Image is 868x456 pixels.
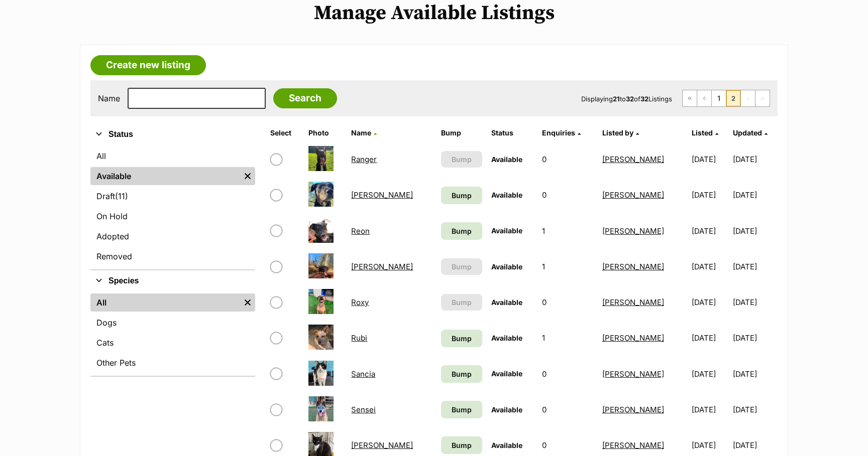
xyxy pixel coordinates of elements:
a: [PERSON_NAME] [602,333,664,343]
td: 1 [538,249,597,284]
td: [DATE] [733,142,777,177]
strong: 21 [613,95,620,103]
a: Ranger [351,155,377,164]
td: [DATE] [733,178,777,212]
a: [PERSON_NAME] [602,155,664,164]
span: Last page [755,90,770,106]
img: Reily [308,182,334,207]
td: [DATE] [688,142,731,177]
a: Other Pets [90,354,255,372]
a: All [90,293,240,312]
a: All [90,147,255,165]
td: 0 [538,142,597,177]
a: Bump [441,436,483,454]
a: Remove filter [240,167,255,185]
a: Rubi [351,333,367,343]
a: Bump [441,187,483,204]
span: Bump [452,404,472,415]
td: [DATE] [733,392,777,427]
td: [DATE] [688,357,731,391]
span: (11) [115,190,128,202]
div: Species [90,291,255,376]
a: Remove filter [240,293,255,312]
a: Previous page [697,90,711,106]
span: Bump [452,333,472,344]
span: Available [491,226,522,235]
a: Adopted [90,227,255,245]
strong: 32 [626,95,634,103]
td: 0 [538,178,597,212]
th: Photo [304,125,347,141]
a: Roxy [351,297,369,307]
span: Available [491,155,522,164]
td: 1 [538,214,597,248]
a: Create new listing [90,55,206,75]
button: Species [90,274,255,287]
th: Status [487,125,537,141]
span: Available [491,191,522,199]
img: Reon [308,218,334,243]
td: [DATE] [688,178,731,212]
span: Bump [452,369,472,379]
span: Available [491,369,522,378]
span: Name [351,128,371,137]
a: Listed by [602,128,639,137]
a: [PERSON_NAME] [602,369,664,379]
a: Removed [90,247,255,265]
a: Draft [90,187,255,205]
a: [PERSON_NAME] [602,405,664,414]
a: Dogs [90,314,255,332]
a: Cats [90,334,255,352]
a: [PERSON_NAME] [351,190,413,200]
td: [DATE] [688,285,731,320]
label: Name [98,94,120,103]
span: Available [491,262,522,271]
a: First page [683,90,697,106]
a: Listed [692,128,718,137]
span: Bump [452,297,472,308]
a: [PERSON_NAME] [351,262,413,271]
td: 0 [538,392,597,427]
a: Bump [441,401,483,418]
td: [DATE] [733,249,777,284]
a: [PERSON_NAME] [351,440,413,450]
span: Displaying to of Listings [581,95,672,103]
a: Reon [351,226,370,236]
div: Status [90,145,255,269]
td: [DATE] [733,357,777,391]
a: On Hold [90,207,255,225]
button: Bump [441,294,483,311]
a: Available [90,167,240,185]
img: Sancia [308,361,334,386]
span: Listed [692,128,713,137]
td: [DATE] [688,321,731,355]
td: [DATE] [688,249,731,284]
span: Bump [452,154,472,165]
a: [PERSON_NAME] [602,226,664,236]
button: Bump [441,258,483,275]
nav: Pagination [682,90,770,107]
span: Available [491,334,522,342]
a: Name [351,128,377,137]
span: Next page [741,90,755,106]
span: Available [491,405,522,414]
span: Bump [452,190,472,201]
th: Bump [437,125,487,141]
span: Updated [733,128,762,137]
a: [PERSON_NAME] [602,297,664,307]
span: Page 2 [726,90,740,106]
span: Available [491,298,522,307]
td: [DATE] [733,321,777,355]
a: Bump [441,365,483,383]
span: translation missing: en.admin.listings.index.attributes.enquiries [542,128,575,137]
strong: 32 [640,95,648,103]
a: Bump [441,222,483,240]
span: Available [491,441,522,449]
a: Sancia [351,369,375,379]
a: Bump [441,330,483,347]
a: Sensei [351,405,376,414]
a: [PERSON_NAME] [602,440,664,450]
input: Search [273,88,337,108]
button: Bump [441,151,483,168]
td: 0 [538,285,597,320]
